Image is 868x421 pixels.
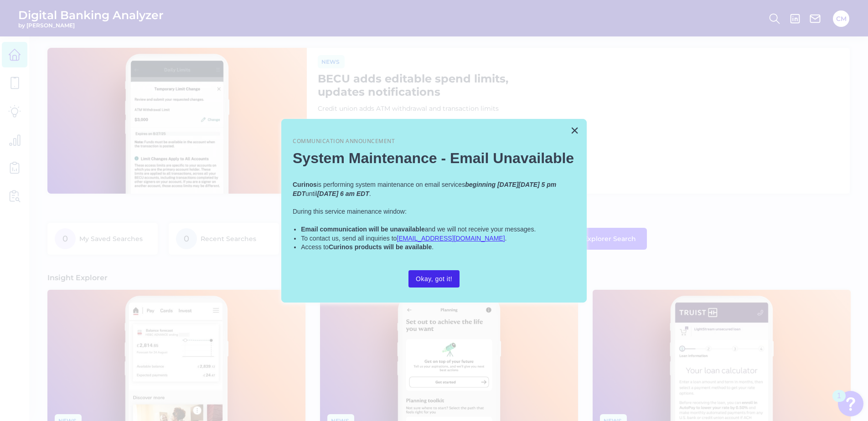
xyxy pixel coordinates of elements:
[369,190,371,197] span: .
[317,181,465,188] span: is performing system maintenance on email services
[408,270,460,288] button: Okay, got it!
[293,181,558,197] em: beginning [DATE][DATE] 5 pm EDT
[301,226,425,233] strong: Email communication will be unavailable
[432,243,434,251] span: .
[505,235,507,242] span: .
[425,226,536,233] span: and we will not receive your messages.
[301,235,397,242] span: To contact us, send all inquiries to
[293,149,575,167] h2: System Maintenance - Email Unavailable
[329,243,432,251] strong: Curinos products will be available
[305,190,317,197] span: until
[301,243,329,251] span: Access to
[293,207,575,216] p: During this service mainenance window:
[570,123,579,138] button: Close
[317,190,369,197] em: [DATE] 6 am EDT
[397,235,505,242] a: [EMAIL_ADDRESS][DOMAIN_NAME]
[293,181,317,188] strong: Curinos
[293,138,575,145] p: Communication Announcement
